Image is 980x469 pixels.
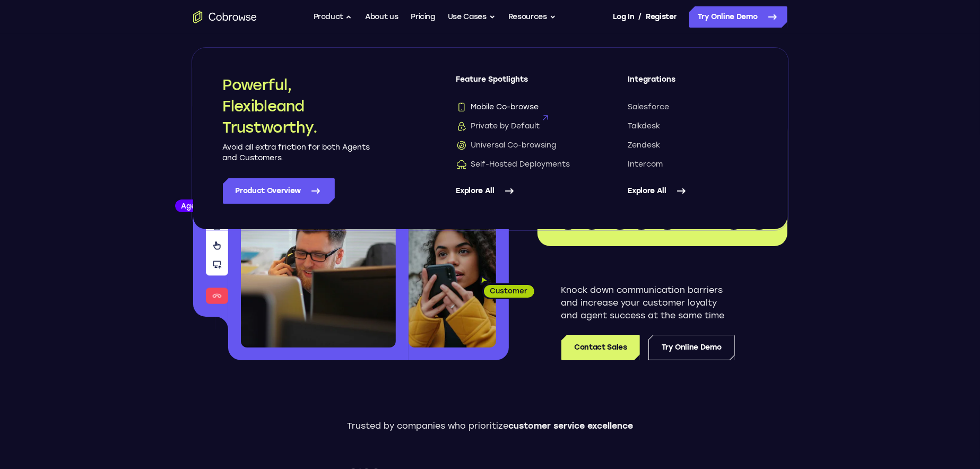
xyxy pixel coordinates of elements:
[314,6,353,28] button: Product
[223,142,371,163] p: Avoid all extra friction for both Agents and Customers.
[365,6,398,28] a: About us
[456,159,467,170] img: Self-Hosted Deployments
[456,140,586,151] a: Universal Co-browsingUniversal Co-browsing
[456,121,540,132] span: Private by Default
[628,159,758,170] a: Intercom
[456,102,586,112] a: Mobile Co-browseMobile Co-browse
[456,102,467,112] img: Mobile Co-browse
[628,178,758,204] a: Explore All
[628,121,758,132] a: Talkdesk
[456,159,570,170] span: Self-Hosted Deployments
[561,284,735,322] p: Knock down communication barriers and increase your customer loyalty and agent success at the sam...
[223,74,371,138] h2: Powerful, Flexible and Trustworthy.
[613,6,634,28] a: Log In
[411,6,435,28] a: Pricing
[409,222,496,348] img: A customer holding their phone
[456,140,467,151] img: Universal Co-browsing
[456,121,467,132] img: Private by Default
[628,102,670,112] span: Salesforce
[689,6,787,28] a: Try Online Demo
[223,178,335,204] a: Product Overview
[456,102,539,112] span: Mobile Co-browse
[648,335,735,360] a: Try Online Demo
[638,11,641,23] span: /
[628,74,758,93] span: Integrations
[628,102,758,112] a: Salesforce
[628,121,661,132] span: Talkdesk
[456,74,586,93] span: Feature Spotlights
[561,335,639,360] a: Contact Sales
[628,140,758,151] a: Zendesk
[628,140,661,151] span: Zendesk
[508,6,556,28] button: Resources
[456,140,557,151] span: Universal Co-browsing
[241,158,396,348] img: A customer support agent talking on the phone
[448,6,496,28] button: Use Cases
[193,11,257,23] a: Go to the home page
[456,159,586,170] a: Self-Hosted DeploymentsSelf-Hosted Deployments
[508,421,633,431] span: customer service excellence
[628,159,663,170] span: Intercom
[456,178,586,204] a: Explore All
[456,121,586,132] a: Private by DefaultPrivate by Default
[646,6,677,28] a: Register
